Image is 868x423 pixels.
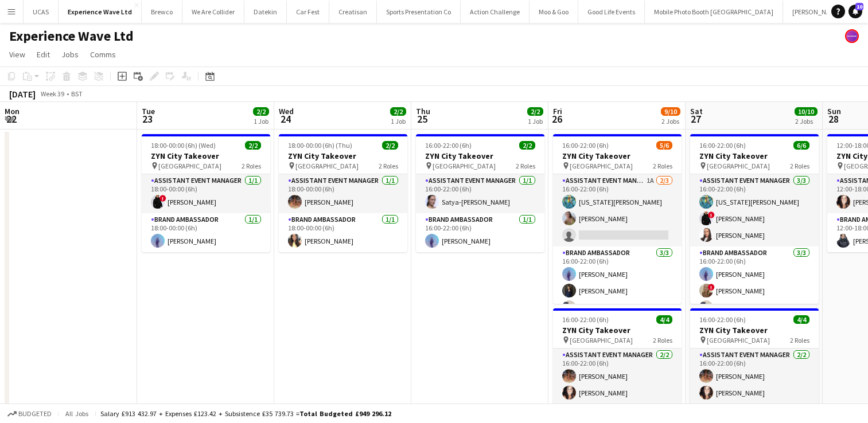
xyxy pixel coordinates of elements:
span: [GEOGRAPHIC_DATA] [707,162,770,170]
span: Edit [37,49,50,60]
span: [GEOGRAPHIC_DATA] [707,336,770,344]
span: ! [708,284,715,291]
h3: ZYN City Takeover [416,151,544,161]
app-card-role: Brand Ambassador1/118:00-00:00 (6h)[PERSON_NAME] [279,213,407,252]
span: ! [159,195,166,202]
span: [GEOGRAPHIC_DATA] [158,162,221,170]
span: 2/2 [382,141,398,150]
span: 24 [277,112,294,126]
span: 16:00-22:00 (6h) [562,315,609,324]
span: Wed [279,106,294,116]
span: 16:00-22:00 (6h) [699,141,746,150]
span: 2 Roles [790,162,809,170]
button: UCAS [24,1,59,23]
span: 4/4 [793,315,809,324]
h3: ZYN City Takeover [553,325,682,335]
span: [GEOGRAPHIC_DATA] [295,162,359,170]
app-job-card: 16:00-22:00 (6h)6/6ZYN City Takeover [GEOGRAPHIC_DATA]2 RolesAssistant Event Manager3/316:00-22:0... [690,134,819,304]
app-job-card: 16:00-22:00 (6h)2/2ZYN City Takeover [GEOGRAPHIC_DATA]2 RolesAssistant Event Manager1/116:00-22:0... [416,134,544,252]
span: 2/2 [253,107,269,116]
span: [GEOGRAPHIC_DATA] [433,162,496,170]
app-card-role: Brand Ambassador3/316:00-22:00 (6h)[PERSON_NAME][PERSON_NAME][PERSON_NAME] [553,246,682,319]
span: 6/6 [793,141,809,150]
a: View [5,47,30,62]
app-card-role: Assistant Event Manager2/216:00-22:00 (6h)[PERSON_NAME][PERSON_NAME] [553,348,682,404]
app-card-role: Assistant Event Manager1/118:00-00:00 (6h)![PERSON_NAME] [142,174,270,213]
h1: Experience Wave Ltd [9,28,134,45]
div: 1 Job [528,117,543,126]
app-job-card: 18:00-00:00 (6h) (Wed)2/2ZYN City Takeover [GEOGRAPHIC_DATA]2 RolesAssistant Event Manager1/118:0... [142,134,270,252]
app-card-role: Assistant Event Manager2/216:00-22:00 (6h)[PERSON_NAME][PERSON_NAME] [690,348,819,404]
span: 25 [414,112,430,126]
div: [DATE] [9,88,36,100]
button: Moo & Goo [530,1,578,23]
span: View [9,49,25,60]
span: [GEOGRAPHIC_DATA] [570,162,633,170]
span: Total Budgeted £949 296.12 [299,409,391,418]
span: Sat [690,106,703,116]
button: Creatisan [329,1,377,23]
span: 27 [688,112,703,126]
button: Datekin [244,1,287,23]
span: Sun [827,106,841,116]
span: Budgeted [18,410,52,418]
span: 28 [826,112,841,126]
span: 5/6 [656,141,672,150]
span: 2/2 [245,141,261,150]
button: Action Challenge [461,1,530,23]
span: 4/4 [656,315,672,324]
h3: ZYN City Takeover [690,151,819,161]
span: Thu [416,106,430,116]
button: We Are Collider [182,1,244,23]
span: 2 Roles [653,162,672,170]
div: 2 Jobs [795,117,817,126]
app-card-role: Assistant Event Manager1/116:00-22:00 (6h)Satya-[PERSON_NAME] [416,174,544,213]
app-card-role: Assistant Event Manager1/118:00-00:00 (6h)[PERSON_NAME] [279,174,407,213]
span: 16:00-22:00 (6h) [562,141,609,150]
div: 18:00-00:00 (6h) (Thu)2/2ZYN City Takeover [GEOGRAPHIC_DATA]2 RolesAssistant Event Manager1/118:0... [279,134,407,252]
button: Mobile Photo Booth [GEOGRAPHIC_DATA] [645,1,783,23]
span: 2 Roles [790,336,809,344]
button: Budgeted [6,408,53,420]
h3: ZYN City Takeover [690,325,819,335]
app-card-role: Brand Ambassador1/118:00-00:00 (6h)[PERSON_NAME] [142,213,270,252]
div: 1 Job [254,117,268,126]
app-card-role: Brand Ambassador3/316:00-22:00 (6h)[PERSON_NAME]![PERSON_NAME][PERSON_NAME] [690,246,819,319]
span: 2 Roles [242,162,261,170]
span: 16:00-22:00 (6h) [425,141,472,150]
span: Week 39 [38,89,67,98]
span: All jobs [63,409,91,418]
app-card-role: Assistant Event Manager3/316:00-22:00 (6h)[US_STATE][PERSON_NAME]![PERSON_NAME][PERSON_NAME] [690,174,819,246]
span: 18:00-00:00 (6h) (Wed) [151,141,216,150]
button: Brewco [142,1,182,23]
span: ! [708,211,715,218]
span: Mon [5,106,20,116]
div: Salary £913 432.97 + Expenses £123.42 + Subsistence £35 739.73 = [100,409,391,418]
span: 2 Roles [516,162,535,170]
app-job-card: 16:00-22:00 (6h)5/6ZYN City Takeover [GEOGRAPHIC_DATA]2 RolesAssistant Event Manager1A2/316:00-22... [553,134,682,304]
span: 2/2 [527,107,543,116]
span: 22 [3,112,20,126]
span: 2 Roles [653,336,672,344]
span: Fri [553,106,562,116]
div: BST [71,89,83,98]
a: Jobs [57,47,83,62]
button: Experience Wave Ltd [59,1,142,23]
a: 10 [848,5,862,18]
button: Car Fest [287,1,329,23]
span: 10 [855,3,863,10]
span: 10/10 [795,107,818,116]
h3: ZYN City Takeover [142,151,270,161]
span: 2 Roles [379,162,398,170]
span: 2/2 [390,107,406,116]
app-card-role: Brand Ambassador1/116:00-22:00 (6h)[PERSON_NAME] [416,213,544,252]
span: 16:00-22:00 (6h) [699,315,746,324]
span: 9/10 [661,107,680,116]
span: Tue [142,106,155,116]
button: Sports Presentation Co [377,1,461,23]
a: Edit [32,47,55,62]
